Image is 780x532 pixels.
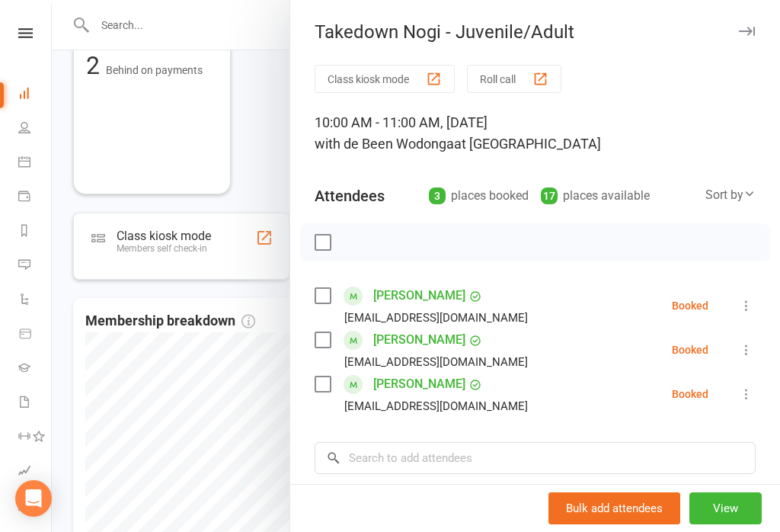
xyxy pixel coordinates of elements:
[467,65,561,93] button: Roll call
[290,21,780,43] div: Takedown Nogi - Juvenile/Adult
[18,215,53,249] a: Reports
[429,187,446,204] div: 3
[373,372,465,396] a: [PERSON_NAME]
[18,455,53,489] a: Assessments
[18,78,53,112] a: Dashboard
[18,181,53,215] a: Payments
[541,185,650,207] div: places available
[689,492,762,524] button: View
[672,300,708,311] div: Booked
[454,136,601,152] span: at [GEOGRAPHIC_DATA]
[344,396,528,416] div: [EMAIL_ADDRESS][DOMAIN_NAME]
[541,187,558,204] div: 17
[373,328,465,352] a: [PERSON_NAME]
[344,352,528,372] div: [EMAIL_ADDRESS][DOMAIN_NAME]
[315,185,385,207] div: Attendees
[548,492,680,524] button: Bulk add attendees
[315,65,455,93] button: Class kiosk mode
[315,136,454,152] span: with de Been Wodonga
[15,480,52,517] div: Open Intercom Messenger
[672,345,708,355] div: Booked
[373,284,465,308] a: [PERSON_NAME]
[672,389,708,399] div: Booked
[18,318,53,352] a: Product Sales
[705,185,756,205] div: Sort by
[18,146,53,181] a: Calendar
[18,112,53,146] a: People
[315,112,756,155] div: 10:00 AM - 11:00 AM, [DATE]
[429,185,529,207] div: places booked
[315,442,756,474] input: Search to add attendees
[344,308,528,328] div: [EMAIL_ADDRESS][DOMAIN_NAME]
